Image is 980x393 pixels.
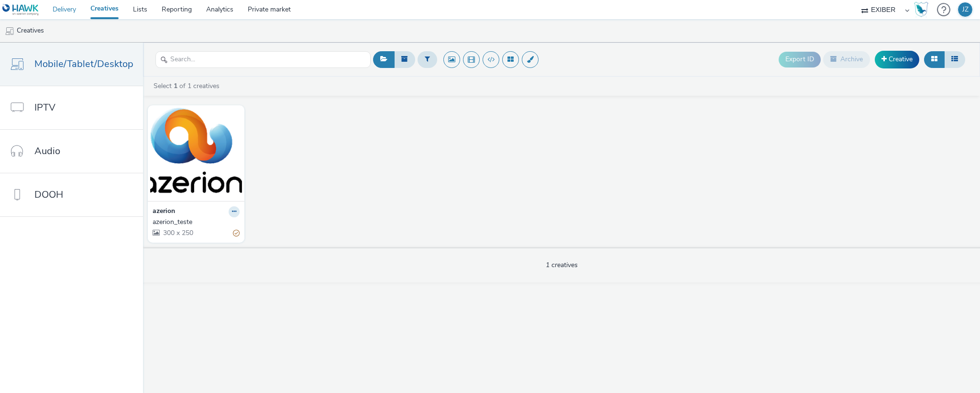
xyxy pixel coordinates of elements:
[779,52,821,67] button: Export ID
[155,51,371,68] input: Search...
[5,26,14,36] img: mobile
[153,206,175,217] strong: azerion
[2,4,39,16] img: undefined Logo
[34,101,55,114] span: IPTV
[823,51,870,67] button: Archive
[944,51,965,67] button: Table
[34,144,60,158] span: Audio
[34,57,133,71] span: Mobile/Tablet/Desktop
[233,228,240,238] div: Partially valid
[153,217,236,227] div: azerion_teste
[150,108,242,201] img: azerion_teste visual
[914,2,928,17] img: Hawk Academy
[153,217,240,227] a: azerion_teste
[174,81,177,90] strong: 1
[875,51,919,68] a: Creative
[924,51,945,67] button: Grid
[546,260,578,269] span: 1 creatives
[914,2,932,17] a: Hawk Academy
[162,228,193,237] span: 300 x 250
[962,2,969,17] div: JZ
[34,188,63,202] span: DOOH
[153,81,223,90] a: Select of 1 creatives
